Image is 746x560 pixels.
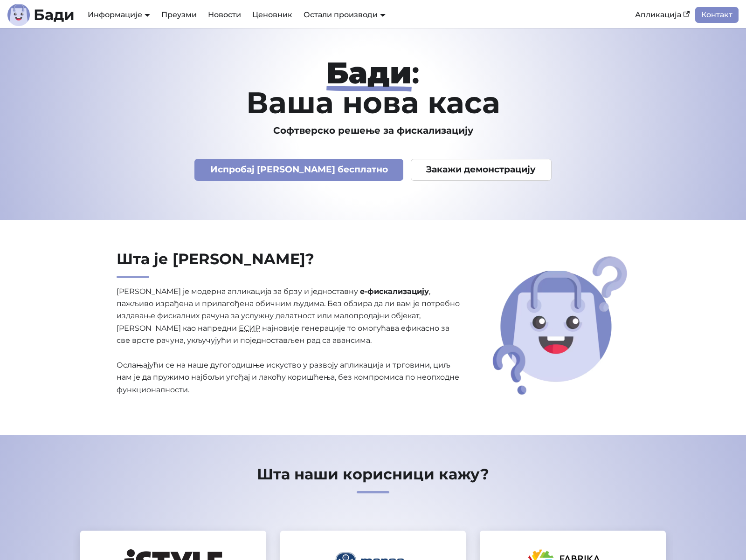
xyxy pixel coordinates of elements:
strong: е-фискализацију [360,287,429,296]
a: ЛогоБади [7,4,75,26]
img: Шта је Бади? [490,253,630,398]
a: Остали производи [304,10,386,19]
h2: Шта наши корисници кажу? [73,465,673,493]
a: Ценовник [247,7,298,23]
h1: : Ваша нова каса [73,58,673,117]
a: Преузми [156,7,202,23]
a: Контакт [695,7,739,23]
a: Испробај [PERSON_NAME] бесплатно [194,159,403,181]
h2: Шта је [PERSON_NAME]? [117,250,461,278]
b: Бади [34,7,75,22]
strong: Бади [326,55,412,91]
a: Информације [88,10,150,19]
h3: Софтверско решење за фискализацију [73,125,673,137]
a: Закажи демонстрацију [411,159,552,181]
img: Лого [7,4,30,26]
a: Апликација [629,7,695,23]
a: Новости [202,7,247,23]
abbr: Електронски систем за издавање рачуна [239,324,260,333]
p: [PERSON_NAME] је модерна апликација за брзу и једноставну , пажљиво израђена и прилагођена обични... [117,286,461,396]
